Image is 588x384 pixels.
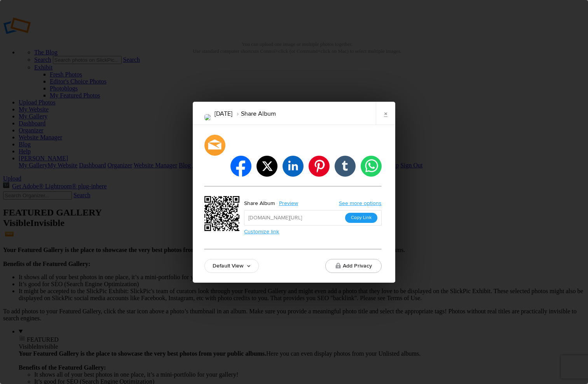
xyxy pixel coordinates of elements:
[232,107,276,120] li: Share Album
[339,200,382,207] a: See more options
[361,156,382,177] li: whatsapp
[244,228,279,235] a: Customize link
[204,114,211,120] img: 2025-08-21_Josey_First_Day_of_School-06.png
[204,196,242,233] div: https://slickpic.us/18174434ENT0
[256,156,277,177] li: twitter
[283,156,304,177] li: linkedin
[376,102,395,125] a: ×
[244,198,275,209] div: Share Album
[230,156,251,177] li: facebook
[309,156,330,177] li: pinterest
[215,107,232,120] li: [DATE]
[275,198,304,209] a: Preview
[335,156,356,177] li: tumblr
[325,259,382,273] button: Add Privacy
[345,213,377,223] button: Copy Link
[204,259,259,273] a: Default View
